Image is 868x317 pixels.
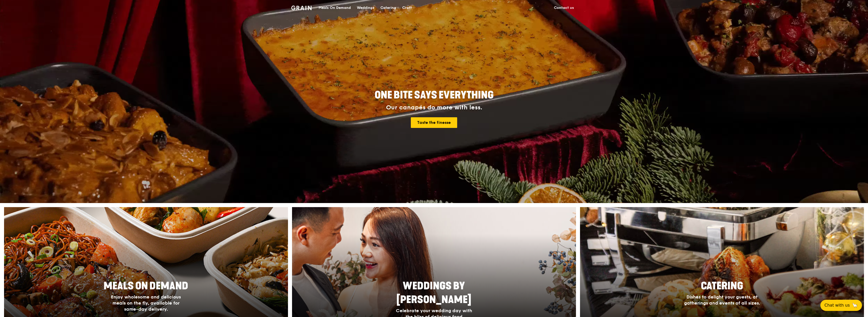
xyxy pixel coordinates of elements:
[357,0,374,15] div: Weddings
[402,0,412,15] div: Craft
[111,294,181,312] span: Enjoy wholesome and delicious meals on the fly, available for same-day delivery.
[343,104,525,111] div: Our canapés do more with less.
[684,294,760,306] span: Dishes to delight your guests, at gatherings and events of all sizes.
[104,280,188,292] span: Meals On Demand
[411,117,457,128] a: Taste the finesse
[701,280,743,292] span: Catering
[399,0,415,15] a: Craft
[396,280,471,306] span: Weddings by [PERSON_NAME]
[291,6,312,10] img: Grain
[375,89,494,101] span: ONE BITE SAYS EVERYTHING
[551,0,577,15] a: Contact us
[380,0,396,15] div: Catering
[824,302,850,308] span: Chat with us
[820,300,862,311] button: Chat with us🦙
[852,302,858,308] span: 🦙
[354,0,377,15] a: Weddings
[319,0,351,15] div: Meals On Demand
[377,0,399,15] a: Catering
